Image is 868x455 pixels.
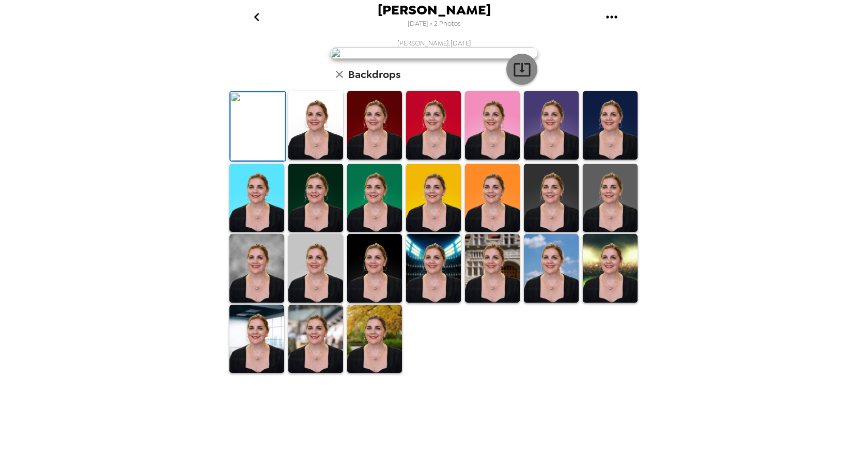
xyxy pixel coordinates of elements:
[348,66,400,83] h6: Backdrops
[331,48,537,59] img: user
[230,92,285,161] img: Original
[408,17,461,31] span: [DATE] • 2 Photos
[397,39,471,48] span: [PERSON_NAME] , [DATE]
[378,3,491,17] span: [PERSON_NAME]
